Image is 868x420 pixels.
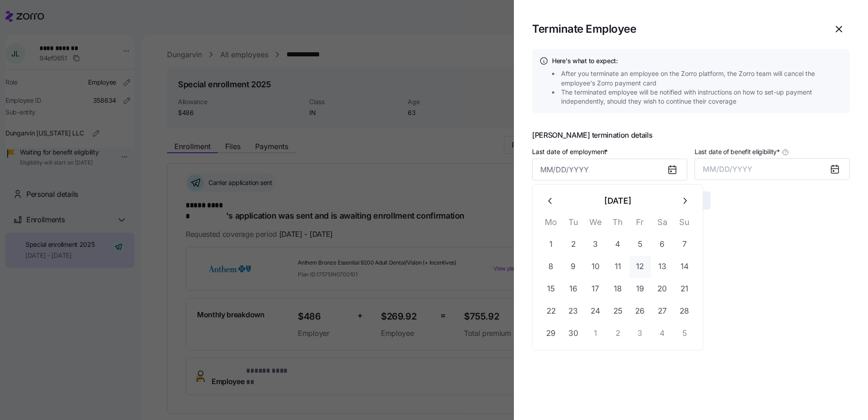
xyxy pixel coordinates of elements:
button: 21 September 2025 [674,278,695,300]
button: 14 September 2025 [674,256,695,278]
button: 25 September 2025 [607,300,629,322]
button: 6 September 2025 [651,234,673,255]
button: 16 September 2025 [562,278,584,300]
h4: Here's what to expect: [552,56,843,65]
th: Sa [651,215,673,233]
button: 28 September 2025 [674,300,695,322]
button: 26 September 2025 [629,300,651,322]
span: Last date of benefit eligibility * [695,147,780,156]
label: Last date of employment [532,147,610,157]
button: 2 September 2025 [562,234,584,255]
th: Tu [562,215,584,233]
button: 10 September 2025 [585,256,607,278]
button: 11 September 2025 [607,256,629,278]
button: 23 September 2025 [562,300,584,322]
span: The terminated employee will be notified with instructions on how to set-up payment independently... [561,88,845,106]
th: We [584,215,607,233]
button: 4 September 2025 [607,234,629,255]
button: 5 October 2025 [674,323,695,345]
button: 24 September 2025 [585,300,607,322]
button: 30 September 2025 [562,323,584,345]
span: [PERSON_NAME] termination details [532,131,850,139]
button: 1 October 2025 [585,323,607,345]
th: Fr [629,215,651,233]
button: 3 September 2025 [585,234,607,255]
button: 13 September 2025 [651,256,673,278]
span: After you terminate an employee on the Zorro platform, the Zorro team will cancel the employee's ... [561,69,845,88]
button: 5 September 2025 [629,234,651,255]
th: Su [673,215,695,233]
button: 8 September 2025 [540,256,562,278]
button: [DATE] [562,190,674,212]
button: 9 September 2025 [562,256,584,278]
button: 1 September 2025 [540,234,562,255]
th: Mo [540,215,562,233]
button: 17 September 2025 [585,278,607,300]
input: MM/DD/YYYY [532,159,687,180]
button: 27 September 2025 [651,300,673,322]
h1: Terminate Employee [532,22,821,36]
button: 4 October 2025 [651,323,673,345]
th: Th [607,215,629,233]
button: 20 September 2025 [651,278,673,300]
button: 15 September 2025 [540,278,562,300]
button: 2 October 2025 [607,323,629,345]
button: 29 September 2025 [540,323,562,345]
button: 22 September 2025 [540,300,562,322]
button: 3 October 2025 [629,323,651,345]
button: MM/DD/YYYY [695,158,850,180]
button: 7 September 2025 [674,234,695,255]
span: MM/DD/YYYY [703,165,752,174]
button: 18 September 2025 [607,278,629,300]
button: 19 September 2025 [629,278,651,300]
button: 12 September 2025 [629,256,651,278]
